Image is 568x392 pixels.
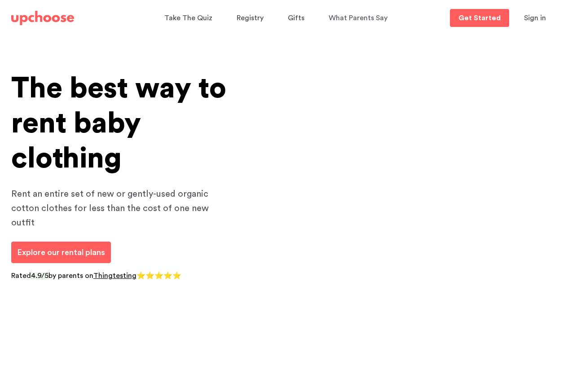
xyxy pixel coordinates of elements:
[11,242,111,263] a: Explore our rental plans
[237,14,264,22] span: Registry
[164,9,215,27] a: Take The Quiz
[11,187,227,230] p: Rent an entire set of new or gently-used organic cotton clothes for less than the cost of one new...
[329,9,390,27] a: What Parents Say
[237,9,266,27] a: Registry
[11,11,74,25] img: UpChoose
[48,272,93,279] span: by parents on
[450,9,509,27] a: Get Started
[329,14,387,22] span: What Parents Say
[524,14,546,22] span: Sign in
[11,74,226,173] span: The best way to rent baby clothing
[458,14,501,22] p: Get Started
[31,272,48,279] span: 4.9/5
[164,14,212,22] span: Take The Quiz
[11,272,31,279] span: Rated
[17,248,105,256] span: Explore our rental plans
[11,9,74,27] a: UpChoose
[288,9,307,27] a: Gifts
[93,272,136,279] a: Thingtesting
[288,14,304,22] span: Gifts
[136,272,181,279] span: ⭐⭐⭐⭐⭐
[513,9,557,27] button: Sign in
